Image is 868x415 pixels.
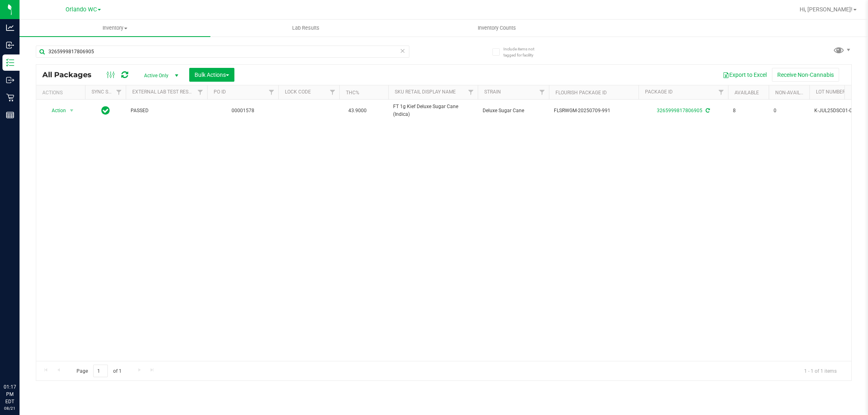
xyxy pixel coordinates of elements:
[645,89,673,95] a: Package ID
[400,46,406,56] span: Clear
[6,59,14,67] inline-svg: Inventory
[6,41,14,49] inline-svg: Inbound
[42,70,100,79] span: All Packages
[733,107,764,115] span: 8
[483,107,544,115] span: Deluxe Sugar Cane
[67,105,77,116] span: select
[44,105,66,116] span: Action
[484,89,501,95] a: Strain
[195,72,229,78] span: Bulk Actions
[6,93,14,102] inline-svg: Retail
[816,89,845,95] a: Lot Number
[401,20,592,37] a: Inventory Counts
[194,85,207,99] a: Filter
[554,107,634,115] span: FLSRWGM-20250709-991
[20,24,210,32] span: Inventory
[798,365,843,377] span: 1 - 1 of 1 items
[395,89,456,95] a: Sku Retail Display Name
[189,68,234,82] button: Bulk Actions
[735,90,759,96] a: Available
[772,68,839,82] button: Receive Non-Cannabis
[214,89,226,95] a: PO ID
[467,24,527,32] span: Inventory Counts
[281,24,330,32] span: Lab Results
[265,85,278,99] a: Filter
[36,46,409,58] input: Search Package ID, Item Name, SKU, Lot or Part Number...
[717,68,772,82] button: Export to Excel
[464,85,478,99] a: Filter
[285,89,311,95] a: Lock Code
[70,365,128,377] span: Page of 1
[93,365,108,377] input: 1
[6,111,14,119] inline-svg: Reports
[4,383,16,405] p: 01:17 PM EDT
[346,90,359,96] a: THC%
[536,85,549,99] a: Filter
[210,20,401,37] a: Lab Results
[131,107,202,115] span: PASSED
[503,46,544,58] span: Include items not tagged for facility
[232,108,254,113] a: 00001578
[344,105,371,117] span: 43.9000
[774,107,805,115] span: 0
[101,105,110,116] span: In Sync
[4,405,16,411] p: 08/21
[42,90,82,96] div: Actions
[112,85,126,99] a: Filter
[8,350,33,374] iframe: Resource center
[326,85,339,99] a: Filter
[132,89,196,95] a: External Lab Test Result
[92,89,123,95] a: Sync Status
[6,76,14,84] inline-svg: Outbound
[800,6,853,13] span: Hi, [PERSON_NAME]!
[393,103,473,118] span: FT 1g Kief Deluxe Sugar Cane (Indica)
[6,24,14,32] inline-svg: Analytics
[20,20,210,37] a: Inventory
[814,107,866,115] span: K-JUL25DSC01-0702
[66,6,97,13] span: Orlando WC
[555,90,607,96] a: Flourish Package ID
[715,85,728,99] a: Filter
[775,90,811,96] a: Non-Available
[704,108,710,113] span: Sync from Compliance System
[657,108,702,113] a: 3265999817806905
[24,349,34,359] iframe: Resource center unread badge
